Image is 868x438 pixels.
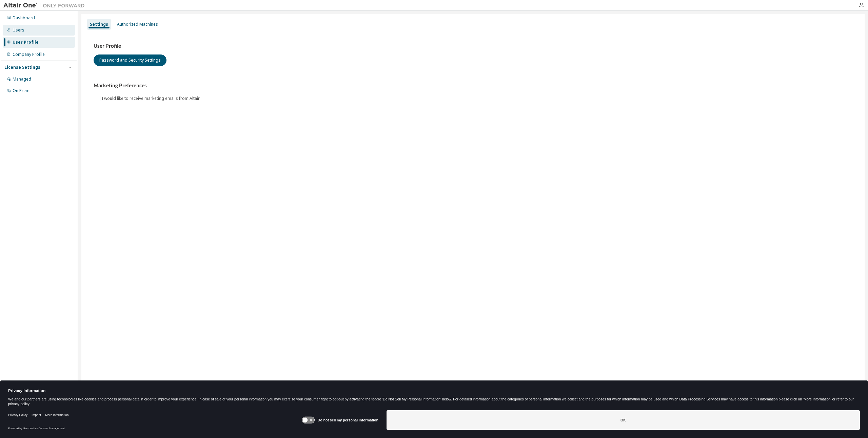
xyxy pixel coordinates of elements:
[94,54,166,66] button: Password and Security Settings
[13,15,35,21] div: Dashboard
[94,43,852,49] h3: User Profile
[94,82,852,89] h3: Marketing Preferences
[3,2,88,9] img: Altair One
[102,94,201,103] label: I would like to receive marketing emails from Altair
[90,22,108,27] div: Settings
[13,88,29,93] div: On Prem
[13,27,24,33] div: Users
[117,22,158,27] div: Authorized Machines
[4,65,40,70] div: License Settings
[13,40,39,45] div: User Profile
[13,52,45,57] div: Company Profile
[13,76,31,82] div: Managed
